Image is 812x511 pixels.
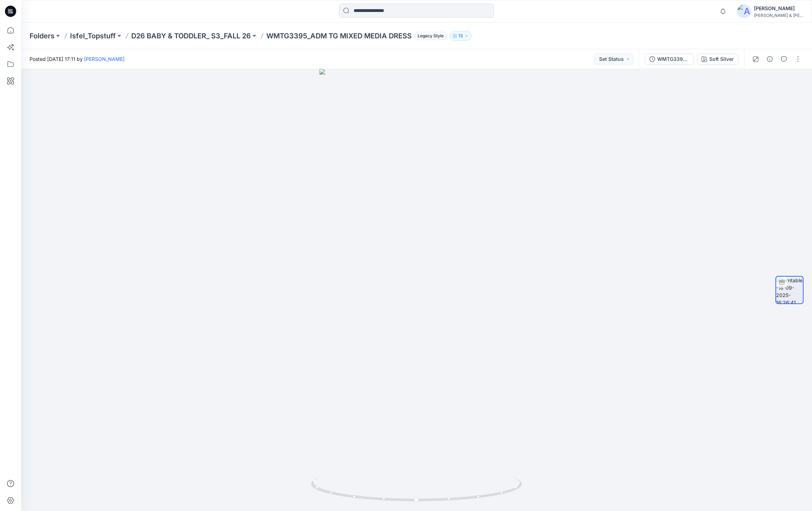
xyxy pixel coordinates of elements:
[657,55,690,63] div: WMTG3395_ADM TG MIXED MEDIA DRESS
[414,32,447,40] span: Legacy Style
[754,13,803,18] div: [PERSON_NAME] & [PERSON_NAME]
[450,31,472,41] button: 13
[697,53,738,65] button: Soft Silver
[754,4,803,13] div: [PERSON_NAME]
[131,31,251,41] a: D26 BABY & TODDLER_ S3_FALL 26
[30,55,125,63] span: Posted [DATE] 17:11 by
[776,277,803,303] img: turntable-16-09-2025-16:26:41
[30,31,55,41] a: Folders
[458,32,463,40] p: 13
[70,31,116,41] a: Isfel_Topstuff
[412,31,447,41] button: Legacy Style
[709,55,734,63] div: Soft Silver
[84,56,125,62] a: [PERSON_NAME]
[737,4,751,18] img: avatar
[645,53,694,65] button: WMTG3395_ADM TG MIXED MEDIA DRESS
[764,53,775,65] button: Details
[266,31,412,41] p: WMTG3395_ADM TG MIXED MEDIA DRESS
